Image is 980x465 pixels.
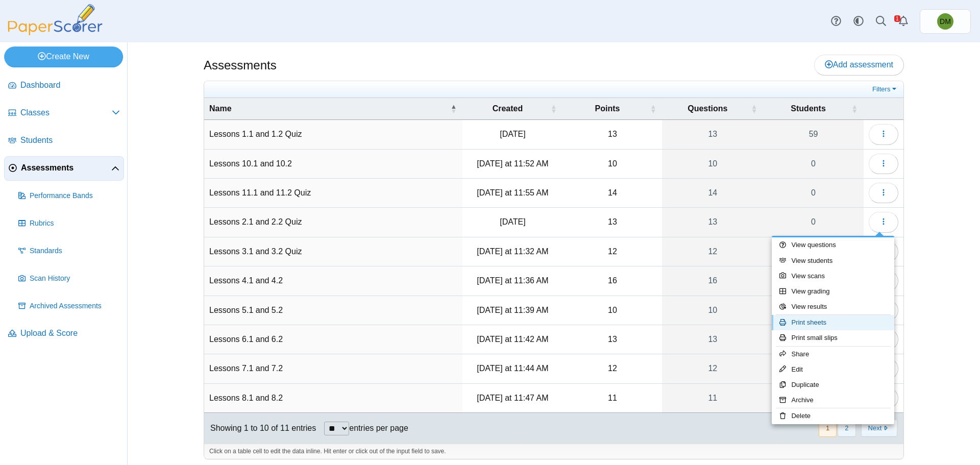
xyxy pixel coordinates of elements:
[763,296,864,325] a: 0
[204,413,316,444] div: Showing 1 to 10 of 11 entries
[4,46,123,67] a: Create New
[500,217,525,226] time: Aug 21, 2025 at 1:25 PM
[204,325,462,354] td: Lessons 6.1 and 6.2
[4,156,124,181] a: Assessments
[204,208,462,237] td: Lessons 2.1 and 2.2 Quiz
[477,306,548,314] time: Aug 25, 2025 at 11:39 AM
[751,98,757,119] span: Questions : Activate to sort
[562,296,662,325] td: 10
[763,179,864,207] a: 0
[14,266,124,291] a: Scan History
[30,301,120,311] span: Archived Assessments
[662,179,763,207] a: 14
[550,98,556,119] span: Created : Activate to sort
[14,239,124,263] a: Standards
[662,237,763,266] a: 12
[772,377,894,393] a: Duplicate
[920,9,971,34] a: Domenic Mariani
[662,384,763,412] a: 11
[562,354,662,383] td: 12
[20,328,120,339] span: Upload & Score
[562,179,662,208] td: 14
[14,294,124,319] a: Archived Assessments
[204,120,462,149] td: Lessons 1.1 and 1.2 Quiz
[450,98,456,119] span: Name : Activate to invert sorting
[763,120,864,149] a: 59
[500,130,525,138] time: Jul 29, 2025 at 3:31 PM
[772,330,894,346] a: Print small slips
[21,162,111,174] span: Assessments
[772,253,894,268] a: View students
[204,296,462,325] td: Lessons 5.1 and 5.2
[791,104,825,113] span: Students
[562,325,662,354] td: 13
[562,208,662,237] td: 13
[763,266,864,295] a: 0
[861,420,897,436] button: Next
[4,101,124,126] a: Classes
[204,384,462,413] td: Lessons 8.1 and 8.2
[662,208,763,236] a: 13
[204,237,462,266] td: Lessons 3.1 and 3.2 Quiz
[30,274,120,284] span: Scan History
[819,420,837,436] button: 1
[814,55,904,75] a: Add assessment
[763,237,864,266] a: 0
[30,218,120,229] span: Rubrics
[662,354,763,383] a: 12
[662,266,763,295] a: 16
[818,420,897,436] nav: pagination
[209,104,232,113] span: Name
[772,362,894,377] a: Edit
[662,120,763,149] a: 13
[562,237,662,266] td: 12
[562,384,662,413] td: 11
[763,384,864,412] a: 0
[30,246,120,256] span: Standards
[4,4,106,35] img: PaperScorer
[892,10,915,33] a: Alerts
[772,284,894,299] a: View grading
[772,408,894,424] a: Delete
[204,444,903,459] div: Click on a table cell to edit the data inline. Hit enter or click out of the input field to save.
[662,150,763,178] a: 10
[4,28,106,37] a: PaperScorer
[763,325,864,354] a: 0
[30,191,120,201] span: Performance Bands
[204,266,462,296] td: Lessons 4.1 and 4.2
[477,394,548,402] time: Aug 25, 2025 at 11:47 AM
[662,296,763,325] a: 10
[4,74,124,98] a: Dashboard
[477,159,548,168] time: Aug 25, 2025 at 11:52 AM
[772,237,894,253] a: View questions
[20,80,120,91] span: Dashboard
[4,129,124,153] a: Students
[477,247,548,256] time: Aug 25, 2025 at 11:32 AM
[204,57,277,74] h1: Assessments
[20,135,120,146] span: Students
[595,104,620,113] span: Points
[940,18,951,25] span: Domenic Mariani
[662,325,763,354] a: 13
[772,268,894,284] a: View scans
[14,184,124,208] a: Performance Bands
[838,420,855,436] button: 2
[20,107,112,118] span: Classes
[763,354,864,383] a: 0
[4,322,124,346] a: Upload & Score
[562,120,662,149] td: 13
[204,150,462,179] td: Lessons 10.1 and 10.2
[477,335,548,344] time: Aug 25, 2025 at 11:42 AM
[204,179,462,208] td: Lessons 11.1 and 11.2 Quiz
[562,266,662,296] td: 16
[772,315,894,330] a: Print sheets
[772,393,894,408] a: Archive
[477,276,548,285] time: Aug 25, 2025 at 11:36 AM
[14,211,124,236] a: Rubrics
[851,98,857,119] span: Students : Activate to sort
[763,150,864,178] a: 0
[937,13,953,30] span: Domenic Mariani
[493,104,523,113] span: Created
[204,354,462,383] td: Lessons 7.1 and 7.2
[772,299,894,314] a: View results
